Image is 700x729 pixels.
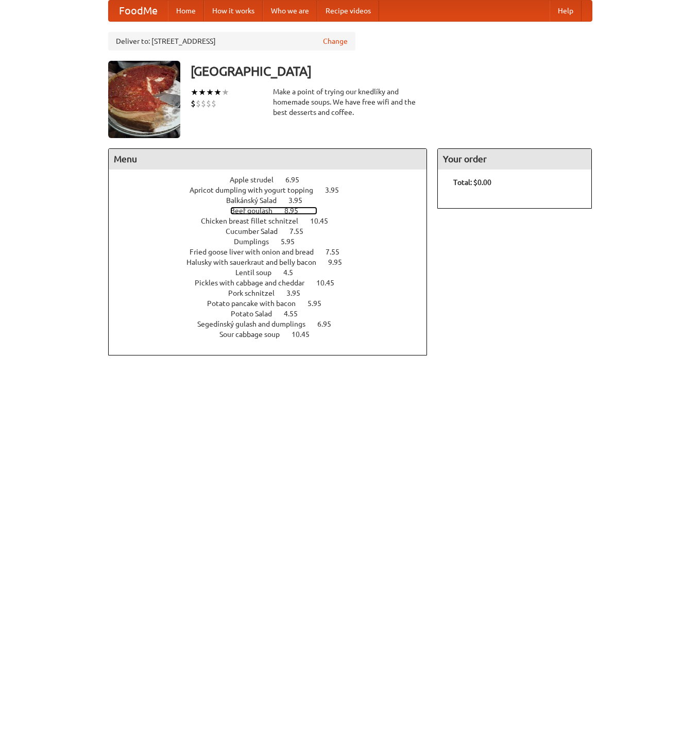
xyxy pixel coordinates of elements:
a: Who we are [263,1,317,21]
h3: [GEOGRAPHIC_DATA] [191,61,592,81]
img: angular.jpg [108,61,180,138]
a: How it works [204,1,263,21]
a: Help [550,1,582,21]
h4: Your order [438,149,591,169]
a: Sour cabbage soup 10.45 [219,330,329,338]
span: Balkánský Salad [226,196,287,205]
span: 10.45 [316,279,345,287]
span: 6.95 [317,320,342,328]
li: ★ [198,87,206,98]
span: 7.55 [326,248,350,256]
a: FoodMe [109,1,168,21]
span: 4.5 [283,268,303,277]
b: Total: $0.00 [453,178,491,187]
span: Pickles with cabbage and cheddar [195,279,315,287]
a: Apple strudel 6.95 [230,176,318,184]
span: 9.95 [328,258,352,266]
div: Make a point of trying our knedlíky and homemade soups. We have free wifi and the best desserts a... [273,87,428,117]
span: Sour cabbage soup [219,330,290,338]
a: Potato pancake with bacon 5.95 [207,299,340,308]
h4: Menu [109,149,427,169]
span: Potato Salad [231,310,282,318]
li: $ [211,98,216,109]
li: ★ [206,87,214,98]
li: $ [201,98,206,109]
a: Apricot dumpling with yogurt topping 3.95 [190,186,358,194]
span: Dumplings [234,238,279,246]
a: Lentil soup 4.5 [235,268,312,277]
a: Home [168,1,204,21]
span: 3.95 [288,196,313,205]
li: ★ [191,87,198,98]
li: ★ [214,87,221,98]
li: $ [196,98,201,109]
span: 7.55 [289,227,314,235]
div: Deliver to: [STREET_ADDRESS] [108,32,355,50]
span: Cucumber Salad [226,227,288,235]
span: Chicken breast fillet schnitzel [201,217,309,225]
span: Apple strudel [230,176,284,184]
li: $ [206,98,211,109]
li: $ [191,98,196,109]
span: 3.95 [286,289,311,297]
a: Potato Salad 4.55 [231,310,317,318]
span: Halusky with sauerkraut and belly bacon [186,258,327,266]
span: Segedínský gulash and dumplings [197,320,316,328]
a: Dumplings 5.95 [234,238,314,246]
a: Change [323,36,348,46]
span: Fried goose liver with onion and bread [190,248,324,256]
span: Apricot dumpling with yogurt topping [190,186,323,194]
a: Balkánský Salad 3.95 [226,196,321,205]
span: 5.95 [281,238,305,246]
a: Halusky with sauerkraut and belly bacon 9.95 [186,258,361,266]
span: Lentil soup [235,268,282,277]
span: 10.45 [310,217,338,225]
span: Beef goulash [230,207,283,215]
span: 10.45 [292,330,320,338]
a: Fried goose liver with onion and bread 7.55 [190,248,358,256]
a: Recipe videos [317,1,379,21]
span: 3.95 [325,186,349,194]
a: Pork schnitzel 3.95 [228,289,319,297]
a: Beef goulash 8.95 [230,207,317,215]
span: 4.55 [284,310,308,318]
a: Cucumber Salad 7.55 [226,227,322,235]
a: Segedínský gulash and dumplings 6.95 [197,320,350,328]
li: ★ [221,87,229,98]
span: 5.95 [308,299,332,308]
span: 6.95 [285,176,310,184]
a: Pickles with cabbage and cheddar 10.45 [195,279,353,287]
span: 8.95 [284,207,309,215]
span: Potato pancake with bacon [207,299,306,308]
span: Pork schnitzel [228,289,285,297]
a: Chicken breast fillet schnitzel 10.45 [201,217,347,225]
